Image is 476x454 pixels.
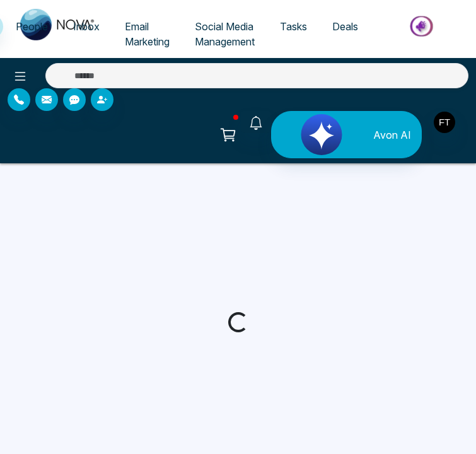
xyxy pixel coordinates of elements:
[3,15,61,38] a: People
[274,114,369,155] img: Lead Flow
[16,20,48,33] span: People
[61,15,112,38] a: Inbox
[125,20,170,48] span: Email Marketing
[434,112,455,133] img: User Avatar
[112,15,182,54] a: Email Marketing
[20,9,96,40] img: Nova CRM Logo
[182,15,267,54] a: Social Media Management
[267,15,320,38] a: Tasks
[320,15,371,38] a: Deals
[195,20,255,48] span: Social Media Management
[373,127,411,143] span: Avon AI
[332,20,358,33] span: Deals
[73,20,100,33] span: Inbox
[271,111,422,158] button: Avon AI
[280,20,307,33] span: Tasks
[377,12,468,40] img: Market-place.gif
